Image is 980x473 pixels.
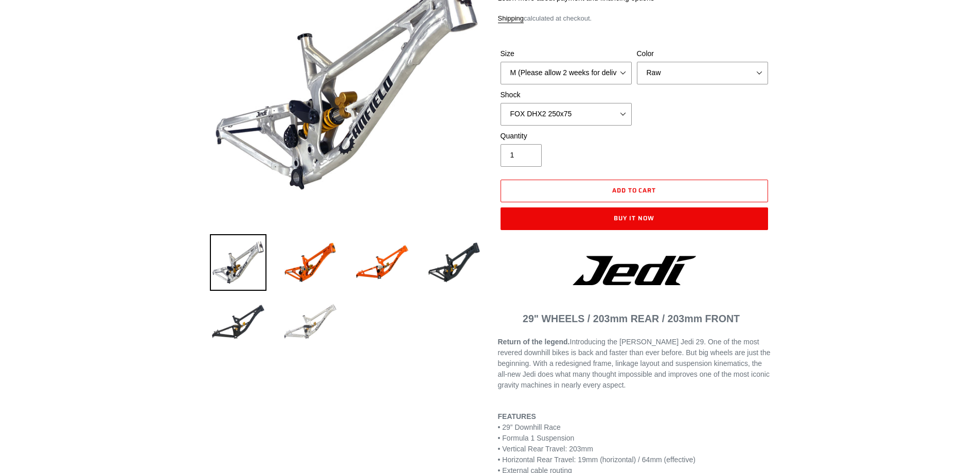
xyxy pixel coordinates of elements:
[501,131,632,142] label: Quantity
[498,13,771,24] div: calculated at checkout.
[426,234,483,291] img: Load image into Gallery viewer, JEDI 29 - Frameset
[501,90,632,100] label: Shock
[498,434,575,442] span: • Formula 1 Suspension
[498,14,524,23] a: Shipping
[498,338,771,389] span: Introducing the [PERSON_NAME] Jedi 29. One of the most revered downhill bikes is back and faster ...
[501,180,768,202] button: Add to cart
[612,185,656,195] span: Add to cart
[282,294,338,351] img: Load image into Gallery viewer, JEDI 29 - Frameset
[354,234,411,291] img: Load image into Gallery viewer, JEDI 29 - Frameset
[210,234,266,291] img: Load image into Gallery viewer, JEDI 29 - Frameset
[210,294,266,351] img: Load image into Gallery viewer, JEDI 29 - Frameset
[498,423,561,431] span: • 29” Downhill Race
[498,338,570,346] b: Return of the legend.
[498,412,536,421] b: FEATURES
[523,313,740,324] span: 29" WHEELS / 203mm REAR / 203mm FRONT
[637,48,768,59] label: Color
[501,48,632,59] label: Size
[498,445,696,464] span: • Vertical Rear Travel: 203mm • Horizontal Rear Travel: 19mm (horizontal) / 64mm (effective)
[501,207,768,230] button: Buy it now
[282,234,338,291] img: Load image into Gallery viewer, JEDI 29 - Frameset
